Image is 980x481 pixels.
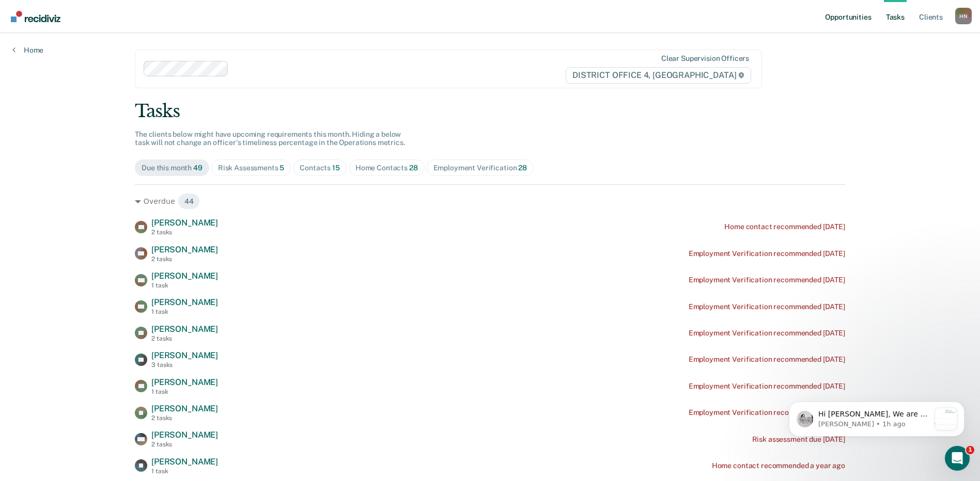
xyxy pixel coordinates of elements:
[661,54,749,63] div: Clear supervision officers
[689,408,845,417] div: Employment Verification recommended [DATE]
[151,282,218,289] div: 1 task
[151,255,218,263] div: 2 tasks
[151,335,218,342] div: 2 tasks
[409,164,418,172] span: 28
[151,361,218,368] div: 3 tasks
[11,11,60,22] img: Recidiviz
[724,222,845,231] div: Home contact recommended [DATE]
[151,324,218,334] span: [PERSON_NAME]
[135,193,845,210] div: Overdue 44
[45,29,157,294] span: Hi [PERSON_NAME], We are so excited to announce a brand new feature: AI case note search! 📣 Findi...
[151,350,218,360] span: [PERSON_NAME]
[178,193,200,210] span: 44
[518,164,527,172] span: 28
[955,8,972,24] button: Profile dropdown button
[332,164,340,172] span: 15
[218,164,285,172] div: Risk Assessments
[45,39,157,48] p: Message from Kim, sent 1h ago
[689,355,845,364] div: Employment Verification recommended [DATE]
[151,245,218,254] span: [PERSON_NAME]
[151,218,218,228] span: [PERSON_NAME]
[773,381,980,453] iframe: Intercom notifications message
[151,229,218,236] div: 2 tasks
[12,45,43,55] a: Home
[151,388,218,395] div: 1 task
[355,164,418,172] div: Home Contacts
[433,164,527,172] div: Employment Verification
[279,164,284,172] span: 5
[193,164,203,172] span: 49
[151,457,218,467] span: [PERSON_NAME]
[689,329,845,338] div: Employment Verification recommended [DATE]
[300,164,340,172] div: Contacts
[151,441,218,448] div: 2 tasks
[955,8,972,24] div: H N
[966,446,974,454] span: 1
[151,271,218,281] span: [PERSON_NAME]
[712,461,845,470] div: Home contact recommended a year ago
[151,297,218,307] span: [PERSON_NAME]
[142,164,203,172] div: Due this month
[689,302,845,311] div: Employment Verification recommended [DATE]
[689,276,845,284] div: Employment Verification recommended [DATE]
[151,414,218,422] div: 2 tasks
[151,430,218,440] span: [PERSON_NAME]
[151,404,218,413] span: [PERSON_NAME]
[151,468,218,475] div: 1 task
[135,101,845,122] div: Tasks
[566,67,751,84] span: DISTRICT OFFICE 4, [GEOGRAPHIC_DATA]
[945,446,970,471] iframe: Intercom live chat
[752,435,845,444] div: Risk assessment due [DATE]
[151,377,218,387] span: [PERSON_NAME]
[689,382,845,391] div: Employment Verification recommended [DATE]
[135,130,405,147] span: The clients below might have upcoming requirements this month. Hiding a below task will not chang...
[151,308,218,315] div: 1 task
[689,249,845,258] div: Employment Verification recommended [DATE]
